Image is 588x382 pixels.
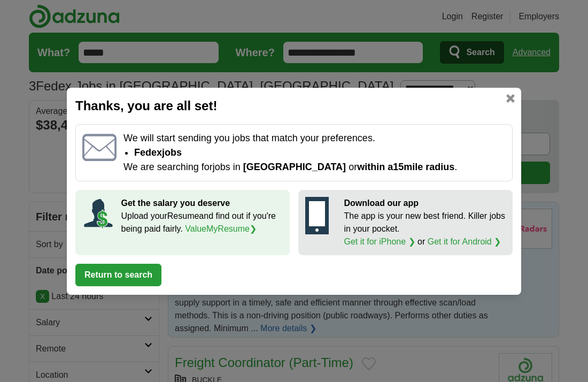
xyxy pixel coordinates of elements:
li: Fedex jobs [134,146,506,160]
p: Get the salary you deserve [121,197,283,210]
a: Get it for Android ❯ [428,237,501,246]
button: Return to search [75,264,161,286]
p: Download our app [344,197,506,210]
p: Upload your Resume and find out if you're being paid fairly. [121,210,283,235]
p: We will start sending you jobs that match your preferences. [123,131,506,146]
span: [GEOGRAPHIC_DATA] [243,162,346,172]
p: The app is your new best friend. Killer jobs in your pocket. or [344,210,506,248]
h2: Thanks, you are all set! [75,96,513,116]
p: We are searching for jobs in or . [123,160,506,174]
a: ValueMyResume❯ [185,224,257,233]
a: Get it for iPhone ❯ [344,237,415,246]
span: within a 15 mile radius [357,162,454,172]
